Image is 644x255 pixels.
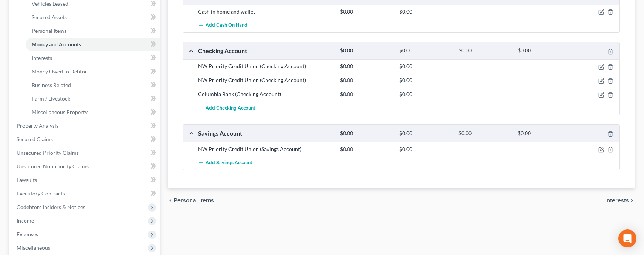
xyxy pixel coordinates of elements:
div: $0.00 [455,47,514,54]
div: Cash in home and wallet [194,8,336,15]
div: Open Intercom Messenger [618,229,636,247]
i: chevron_left [168,197,174,203]
div: Checking Account [194,47,336,55]
a: Executory Contracts [11,187,160,200]
div: NW Priority Credit Union (Savings Account) [194,145,336,153]
a: Unsecured Priority Claims [11,146,160,160]
span: Miscellaneous [17,244,50,251]
a: Unsecured Nonpriority Claims [11,160,160,173]
a: Lawsuits [11,173,160,187]
span: Property Analysis [17,122,58,129]
i: chevron_right [629,197,635,203]
a: Interests [26,51,160,65]
a: Property Analysis [11,119,160,133]
span: Interests [32,55,52,61]
a: Business Related [26,78,160,92]
span: Vehicles Leased [32,0,68,7]
a: Secured Assets [26,11,160,24]
a: Money Owed to Debtor [26,65,160,78]
span: Money and Accounts [32,41,81,47]
div: $0.00 [395,47,455,54]
div: $0.00 [395,8,455,15]
a: Money and Accounts [26,38,160,51]
span: Secured Claims [17,136,53,142]
span: Money Owed to Debtor [32,68,87,75]
div: $0.00 [336,76,395,84]
span: Unsecured Priority Claims [17,150,79,156]
span: Lawsuits [17,177,37,183]
div: NW Priority Credit Union (Checking Account) [194,76,336,84]
span: Add Savings Account [206,160,252,166]
span: Farm / Livestock [32,95,70,102]
span: Expenses [17,231,38,237]
span: Income [17,217,34,224]
div: Savings Account [194,129,336,137]
button: Add Savings Account [198,156,252,170]
div: $0.00 [336,47,395,54]
button: Add Checking Account [198,101,255,115]
span: Secured Assets [32,14,67,20]
div: NW Priority Credit Union (Checking Account) [194,63,336,70]
a: Miscellaneous Property [26,105,160,119]
div: $0.00 [336,63,395,70]
span: Interests [605,197,629,203]
span: Add Cash on Hand [206,23,247,29]
button: Add Cash on Hand [198,18,247,32]
div: $0.00 [455,130,514,137]
span: Codebtors Insiders & Notices [17,204,85,210]
div: $0.00 [514,130,573,137]
span: Unsecured Nonpriority Claims [17,163,89,169]
div: $0.00 [395,130,455,137]
div: $0.00 [336,8,395,15]
div: $0.00 [395,90,455,98]
span: Add Checking Account [206,105,255,111]
span: Personal Items [32,27,66,34]
button: chevron_left Personal Items [168,197,214,203]
a: Secured Claims [11,133,160,146]
div: $0.00 [395,63,455,70]
div: $0.00 [336,145,395,153]
button: Interests chevron_right [605,197,635,203]
span: Personal Items [174,197,214,203]
span: Miscellaneous Property [32,109,88,115]
div: $0.00 [395,76,455,84]
span: Executory Contracts [17,190,65,197]
a: Personal Items [26,24,160,38]
div: $0.00 [395,145,455,153]
div: $0.00 [336,90,395,98]
a: Farm / Livestock [26,92,160,105]
div: $0.00 [336,130,395,137]
div: Columbia Bank (Checking Account) [194,90,336,98]
div: $0.00 [514,47,573,54]
span: Business Related [32,82,71,88]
